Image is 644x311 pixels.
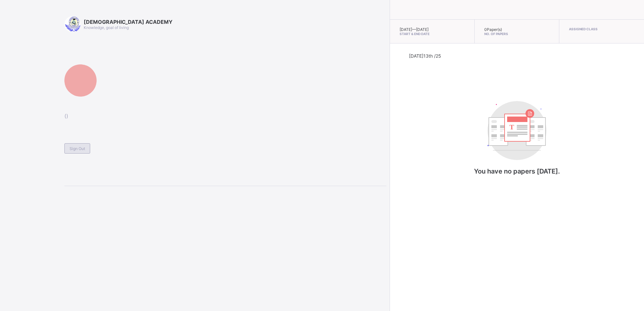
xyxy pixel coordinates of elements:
[400,32,465,36] span: Start & End Date
[84,19,173,25] span: [DEMOGRAPHIC_DATA] ACADEMY
[509,123,514,131] tspan: T
[400,27,429,32] span: [DATE] — [DATE]
[484,27,502,32] span: 0 Paper(s)
[452,95,581,188] div: You have no papers today.
[64,113,386,119] span: ( )
[569,27,634,31] span: Assigned Class
[70,146,85,151] span: Sign Out
[84,25,129,30] span: Knowledge, goal of living
[452,167,581,175] p: You have no papers [DATE].
[484,32,549,36] span: No. of Papers
[409,53,441,59] span: [DATE] 13th /25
